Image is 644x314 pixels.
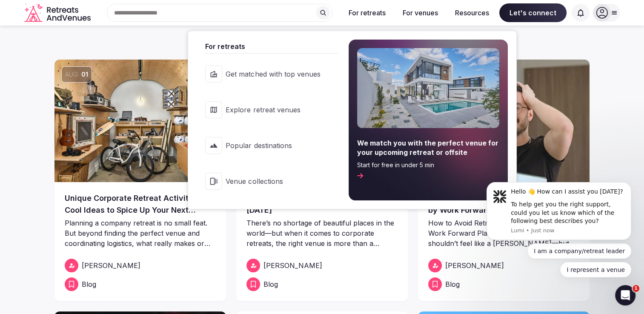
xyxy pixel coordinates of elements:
[499,3,567,22] span: Let's connect
[357,48,499,128] img: For retreats
[263,279,278,289] span: Blog
[342,3,392,22] button: For retreats
[197,164,338,198] a: Venue collections
[445,260,504,271] span: [PERSON_NAME]
[226,177,320,186] span: Venue collections
[263,260,322,271] span: [PERSON_NAME]
[65,218,216,248] p: Planning a company retreat is no small feat. But beyond finding the perfect venue and coordinatin...
[357,138,499,157] span: We match you with the perfect venue for your upcoming retreat or offsite
[205,41,338,51] span: For retreats
[197,128,338,163] a: Popular destinations
[54,60,226,182] a: Aug01
[226,105,320,114] span: Explore retreat venues
[246,218,398,248] p: There’s no shortage of beautiful places in the world—but when it comes to corporate retreats, the...
[474,170,644,291] iframe: Intercom notifications message
[65,259,216,272] a: [PERSON_NAME]
[197,57,338,91] a: Get matched with top venues
[428,277,579,291] a: Blog
[246,277,398,291] a: Blog
[445,279,460,289] span: Blog
[54,60,226,182] img: Unique Corporate Retreat Activities: Cool Ideas to Spice Up Your Next Offsite (with real world ex...
[633,285,639,292] span: 1
[81,70,88,79] span: 01
[197,93,338,127] a: Explore retreat venues
[82,279,96,289] span: Blog
[428,259,579,272] a: [PERSON_NAME]
[615,285,635,305] iframe: Intercom live chat
[396,3,445,22] button: For venues
[349,40,508,200] a: We match you with the perfect venue for your upcoming retreat or offsiteStart for free in under 5...
[24,3,92,23] a: Visit the homepage
[448,3,496,22] button: Resources
[65,70,78,79] span: Aug
[65,277,216,291] a: Blog
[24,3,92,23] svg: Retreats and Venues company logo
[226,141,320,150] span: Popular destinations
[65,192,216,216] a: Unique Corporate Retreat Activities: Cool Ideas to Spice Up Your Next Offsite (with real world ex...
[226,69,320,79] span: Get matched with top venues
[428,218,579,248] p: How to Avoid Retreat Planning Mistakes with Work Forward Planning a company retreat shouldn’t fee...
[82,260,140,271] span: [PERSON_NAME]
[246,259,398,272] a: [PERSON_NAME]
[357,161,499,169] span: Start for free in under 5 min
